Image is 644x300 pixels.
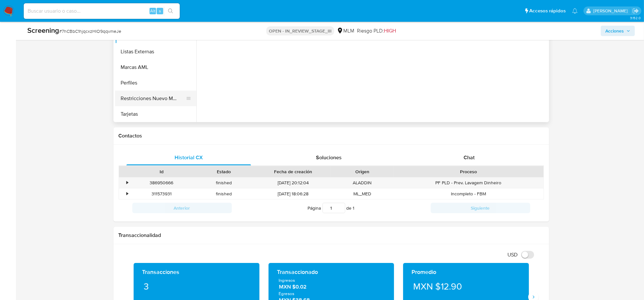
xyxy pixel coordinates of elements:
[193,177,255,188] div: finished
[24,7,180,15] input: Buscar usuario o caso...
[119,133,544,139] h1: Contactos
[398,168,539,175] div: Proceso
[115,75,196,91] button: Perfiles
[193,189,255,199] div: finished
[119,232,544,239] h1: Transaccionalidad
[335,168,389,175] div: Origen
[135,168,188,175] div: Id
[115,44,196,59] button: Listas Externas
[357,27,396,34] span: Riesgo PLD:
[316,154,342,161] span: Soluciones
[59,28,121,34] span: # 7hCBbC1hjqcxzHlO9qqvmeJe
[132,203,232,213] button: Anterior
[632,7,639,14] a: Salir
[175,154,203,161] span: Historial CX
[197,168,251,175] div: Estado
[255,189,331,199] div: [DATE] 18:06:28
[605,26,624,36] span: Acciones
[130,189,193,199] div: 311573931
[431,203,530,213] button: Siguiente
[308,203,355,213] span: Página de
[260,168,326,175] div: Fecha de creación
[115,59,196,75] button: Marcas AML
[601,26,635,36] button: Acciones
[630,15,641,20] span: 3.152.0
[353,205,355,211] span: 1
[159,8,161,14] span: s
[266,26,334,35] p: OPEN - IN_REVIEW_STAGE_III
[135,180,188,186] div: 386950666
[27,25,59,35] b: Screening
[150,8,155,14] span: Alt
[384,27,396,34] span: HIGH
[115,91,191,106] button: Restricciones Nuevo Mundo
[529,7,566,14] span: Accesos rápidos
[464,154,475,161] span: Chat
[572,8,578,14] a: Notificaciones
[255,177,331,188] div: [DATE] 20:12:04
[164,7,177,16] button: search-icon
[127,191,128,197] div: •
[127,180,128,186] div: •
[331,189,393,199] div: ML_MED
[337,27,354,34] div: MLM
[394,189,544,199] div: Incompleto - FBM
[593,8,630,14] p: cesar.gonzalez@mercadolibre.com.mx
[394,177,544,188] div: PF PLD - Prev. Lavagem Dinheiro
[331,177,393,188] div: ALADDIN
[115,106,196,122] button: Tarjetas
